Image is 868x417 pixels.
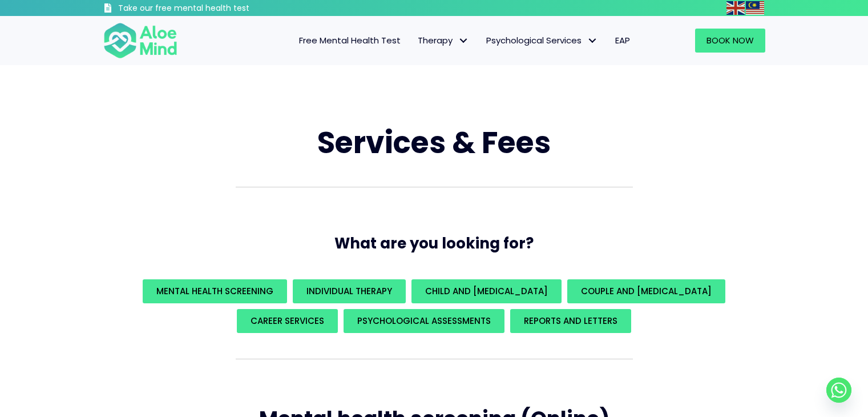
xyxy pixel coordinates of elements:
a: Free Mental Health Test [290,29,409,53]
nav: Menu [192,29,639,53]
span: Individual Therapy [306,285,392,297]
img: en [726,1,745,15]
a: Child and [MEDICAL_DATA] [411,279,562,303]
span: Child and [MEDICAL_DATA] [425,285,548,297]
a: English [726,1,746,14]
h3: Take our free mental health test [118,3,310,14]
a: Malay [746,1,765,14]
span: EAP [615,34,630,46]
a: Individual Therapy [293,279,406,303]
span: Therapy [418,34,469,46]
span: Services & Fees [317,122,551,163]
span: Therapy: submenu [455,33,472,49]
a: Psychological ServicesPsychological Services: submenu [478,29,607,53]
a: REPORTS AND LETTERS [510,309,631,333]
span: Career Services [251,315,324,327]
img: Aloe mind Logo [103,22,177,59]
span: Psychological Services: submenu [584,33,601,49]
div: What are you looking for? [103,276,765,336]
a: Mental Health Screening [143,279,287,303]
span: Psychological assessments [357,315,491,327]
a: EAP [607,29,639,53]
a: Book Now [695,29,765,53]
span: What are you looking for? [334,233,534,254]
span: Couple and [MEDICAL_DATA] [581,285,712,297]
a: Psychological assessments [344,309,504,333]
a: Take our free mental health test [103,3,310,16]
a: Whatsapp [826,378,851,403]
img: ms [746,1,764,15]
span: REPORTS AND LETTERS [524,315,617,327]
span: Psychological Services [486,34,598,46]
span: Book Now [706,34,754,46]
a: TherapyTherapy: submenu [409,29,478,53]
span: Mental Health Screening [156,285,273,297]
a: Career Services [237,309,338,333]
span: Free Mental Health Test [299,34,401,46]
a: Couple and [MEDICAL_DATA] [567,279,725,303]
